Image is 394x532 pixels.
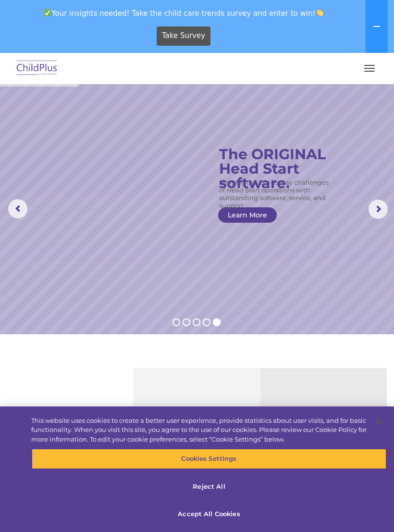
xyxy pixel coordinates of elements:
[219,147,342,190] rs-layer: The ORIGINAL Head Start software.
[316,9,323,16] img: 👏
[157,26,211,46] a: Take Survey
[218,207,277,223] a: Learn More
[14,57,60,80] img: ChildPlus by Procare Solutions
[368,411,389,432] button: Close
[44,9,51,16] img: ✅
[162,27,205,44] span: Take Survey
[32,477,386,497] button: Reject All
[32,449,386,469] button: Cookies Settings
[31,416,367,444] div: This website uses cookies to create a better user experience, provide statistics about user visit...
[32,504,386,524] button: Accept All Cookies
[4,4,364,23] span: Your insights needed! Take the child care trends survey and enter to win!
[219,178,334,209] rs-layer: Simplify the day-to-day challenges of Head Start operations with outstanding software, service, a...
